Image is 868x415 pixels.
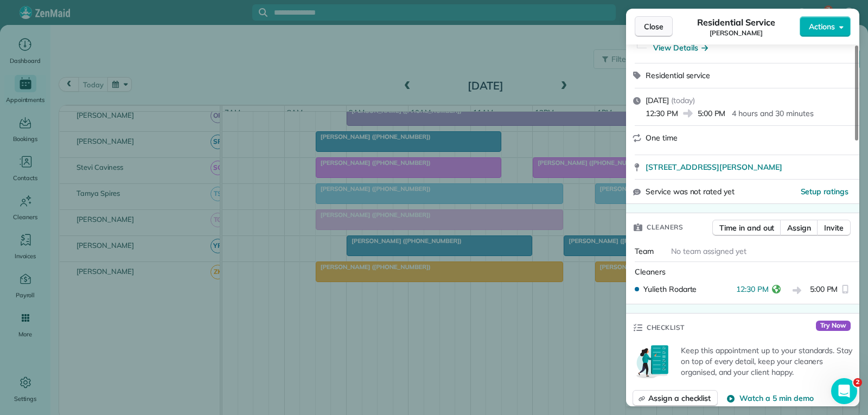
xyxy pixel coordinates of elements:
span: 5:00 PM [698,108,726,119]
span: Assign a checklist [648,393,711,404]
span: Cleaners [635,267,666,277]
button: Time in and out [712,220,781,236]
span: Residential service [646,71,710,80]
p: 4 hours and 30 minutes [732,108,813,119]
span: Assign [787,222,811,233]
span: Time in and out [719,222,774,233]
span: Setup ratings [801,187,849,196]
span: [DATE] [646,95,669,105]
button: Watch a 5 min demo [726,393,813,404]
span: No team assigned yet [671,246,746,256]
span: 5:00 PM [810,284,838,297]
button: Close [635,16,673,37]
span: ( today ) [671,95,695,105]
span: One time [646,133,678,143]
p: Keep this appointment up to your standards. Stay on top of every detail, keep your cleaners organ... [681,345,853,378]
span: [PERSON_NAME] [710,29,763,37]
span: Invite [824,222,844,233]
span: 2 [853,378,862,387]
span: Yulieth Rodarte [643,284,697,295]
span: Try Now [816,321,851,331]
span: Actions [809,21,835,32]
a: [STREET_ADDRESS][PERSON_NAME] [646,162,853,173]
iframe: Intercom live chat [831,378,857,404]
button: Setup ratings [801,186,849,197]
span: [STREET_ADDRESS][PERSON_NAME] [646,162,782,173]
span: 12:30 PM [736,284,769,297]
span: Cleaners [647,222,683,233]
button: Invite [817,220,851,236]
span: Close [644,21,663,32]
span: Watch a 5 min demo [739,393,813,404]
span: Residential Service [697,16,775,29]
button: View Details [653,42,708,53]
button: Assign a checklist [633,390,718,406]
span: Service was not rated yet [646,186,735,197]
span: 12:30 PM [646,108,678,119]
span: Team [635,246,654,256]
span: Checklist [647,322,685,333]
button: Assign [780,220,818,236]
